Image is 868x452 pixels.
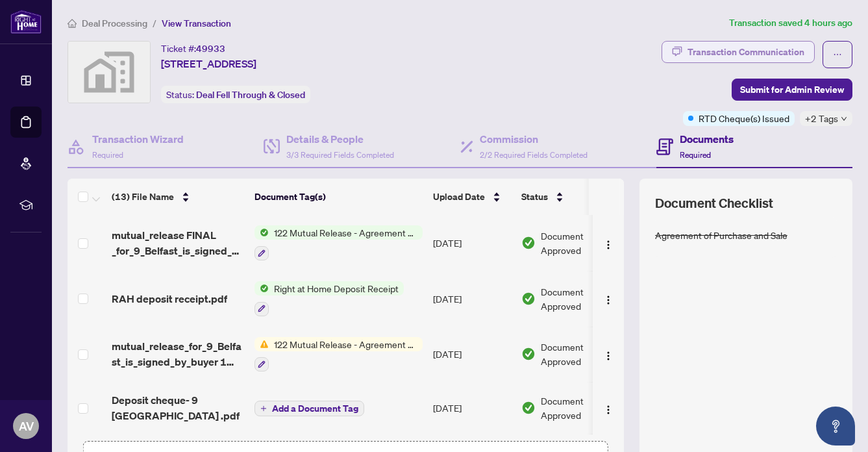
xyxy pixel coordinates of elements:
[480,150,588,160] span: 2/2 Required Fields Completed
[521,190,548,204] span: Status
[269,337,423,351] span: 122 Mutual Release - Agreement of Purchase and Sale
[541,394,621,422] span: Document Approved
[112,338,244,370] span: mutual_release_for_9_Belfast_is_signed_by_buyer 1 EXECUTED.pdf
[603,351,614,361] img: Logo
[729,16,852,31] article: Transaction saved 4 hours ago
[603,295,614,305] img: Logo
[841,116,847,122] span: down
[598,344,619,364] button: Logo
[428,215,516,271] td: [DATE]
[68,19,77,28] span: home
[269,225,423,240] span: 122 Mutual Release - Agreement of Purchase and Sale
[428,327,516,383] td: [DATE]
[269,281,404,295] span: Right at Home Deposit Receipt
[272,404,358,413] span: Add a Document Tag
[286,131,394,147] h4: Details & People
[260,405,267,412] span: plus
[655,194,773,212] span: Document Checklist
[516,179,626,215] th: Status
[112,291,227,307] span: RAH deposit receipt.pdf
[82,18,147,29] span: Deal Processing
[433,190,485,204] span: Upload Date
[254,399,364,416] button: Add a Document Tag
[598,232,619,253] button: Logo
[249,179,428,215] th: Document Tag(s)
[19,417,34,435] span: AV
[603,240,614,250] img: Logo
[805,111,838,126] span: +2 Tags
[428,179,516,215] th: Upload Date
[680,150,711,160] span: Required
[688,42,804,62] div: Transaction Communication
[662,41,815,63] button: Transaction Communication
[521,236,536,250] img: Document Status
[161,56,256,71] span: [STREET_ADDRESS]
[10,10,42,34] img: logo
[598,288,619,309] button: Logo
[68,42,150,103] img: svg%3e
[521,401,536,415] img: Document Status
[153,16,156,31] li: /
[521,292,536,306] img: Document Status
[112,190,174,204] span: (13) File Name
[254,225,423,260] button: Status Icon122 Mutual Release - Agreement of Purchase and Sale
[521,347,536,361] img: Document Status
[541,229,621,257] span: Document Approved
[254,401,364,416] button: Add a Document Tag
[92,131,184,147] h4: Transaction Wizard
[112,392,244,423] span: Deposit cheque- 9 [GEOGRAPHIC_DATA] .pdf
[603,405,614,415] img: Logo
[833,50,842,59] span: ellipsis
[740,79,844,100] span: Submit for Admin Review
[196,43,225,55] span: 49933
[106,179,249,215] th: (13) File Name
[541,284,621,313] span: Document Approved
[161,41,225,56] div: Ticket #:
[598,397,619,418] button: Logo
[286,150,394,160] span: 3/3 Required Fields Completed
[655,228,787,242] div: Agreement of Purchase and Sale
[161,86,310,103] div: Status:
[92,150,123,160] span: Required
[254,225,269,240] img: Status Icon
[480,131,588,147] h4: Commission
[112,227,244,258] span: mutual_release FINAL _for_9_Belfast_is_signed_by_buyer__1___EXECUTED__1 1.pdf
[680,131,734,147] h4: Documents
[699,111,789,125] span: RTD Cheque(s) Issued
[428,271,516,327] td: [DATE]
[541,340,621,368] span: Document Approved
[732,79,852,101] button: Submit for Admin Review
[254,337,423,372] button: Status Icon122 Mutual Release - Agreement of Purchase and Sale
[254,281,269,295] img: Status Icon
[816,407,855,446] button: Open asap
[254,337,269,351] img: Status Icon
[428,382,516,434] td: [DATE]
[196,89,305,101] span: Deal Fell Through & Closed
[254,281,404,316] button: Status IconRight at Home Deposit Receipt
[162,18,231,29] span: View Transaction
